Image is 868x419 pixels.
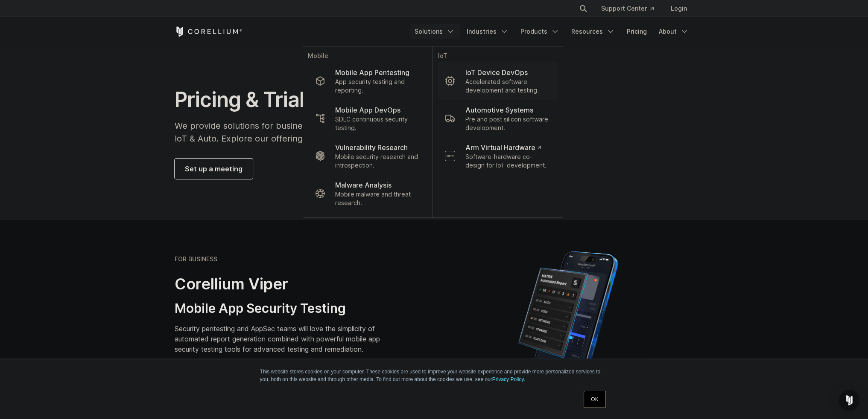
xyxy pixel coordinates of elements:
h6: FOR BUSINESS [175,255,217,263]
p: Accelerated software development and testing. [465,78,550,95]
a: Resources [566,24,620,39]
h3: Mobile App Security Testing [175,301,393,317]
p: We provide solutions for businesses, research teams, community individuals, and IoT & Auto. Explo... [175,119,515,145]
p: IoT [438,52,557,62]
p: Vulnerability Research [335,142,408,153]
p: Malware Analysis [335,180,392,190]
h2: Corellium Viper [175,275,393,294]
p: Pre and post silicon software development. [465,115,550,132]
p: Mobile [308,52,427,62]
button: Search [576,1,591,16]
p: IoT Device DevOps [465,67,527,78]
p: Security pentesting and AppSec teams will love the simplicity of automated report generation comb... [175,324,393,354]
a: IoT Device DevOps Accelerated software development and testing. [438,62,557,100]
a: Mobile App Pentesting App security testing and reporting. [308,62,427,100]
p: Automotive Systems [465,105,533,115]
p: Mobile App Pentesting [335,67,409,78]
a: Industries [462,24,514,39]
p: Arm Virtual Hardware [465,142,541,153]
div: Open Intercom Messenger [839,390,859,410]
div: Navigation Menu [569,1,694,16]
a: Pricing [622,24,652,39]
p: This website stores cookies on your computer. These cookies are used to improve your website expe... [260,368,608,383]
a: Malware Analysis Mobile malware and threat research. [308,175,427,212]
a: Mobile App DevOps SDLC continuous security testing. [308,100,427,137]
p: Mobile App DevOps [335,105,400,115]
p: Mobile malware and threat research. [335,190,420,207]
p: App security testing and reporting. [335,78,420,95]
p: Mobile security research and introspection. [335,153,420,170]
a: Vulnerability Research Mobile security research and introspection. [308,137,427,175]
p: Software-hardware co-design for IoT development. [465,153,550,170]
a: Products [515,24,564,39]
a: Privacy Policy. [492,376,525,382]
span: Set up a meeting [185,164,243,174]
a: Solutions [409,24,460,39]
a: Support Center [594,1,660,16]
a: Corellium Home [175,26,243,37]
a: About [654,24,694,39]
h1: Pricing & Trials [175,87,515,113]
div: Navigation Menu [409,24,694,39]
img: Corellium MATRIX automated report on iPhone showing app vulnerability test results across securit... [504,247,632,396]
p: SDLC continuous security testing. [335,115,420,132]
a: Automotive Systems Pre and post silicon software development. [438,100,557,137]
a: Arm Virtual Hardware Software-hardware co-design for IoT development. [438,137,557,175]
a: OK [584,391,605,408]
a: Login [664,1,694,16]
a: Set up a meeting [175,159,253,179]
